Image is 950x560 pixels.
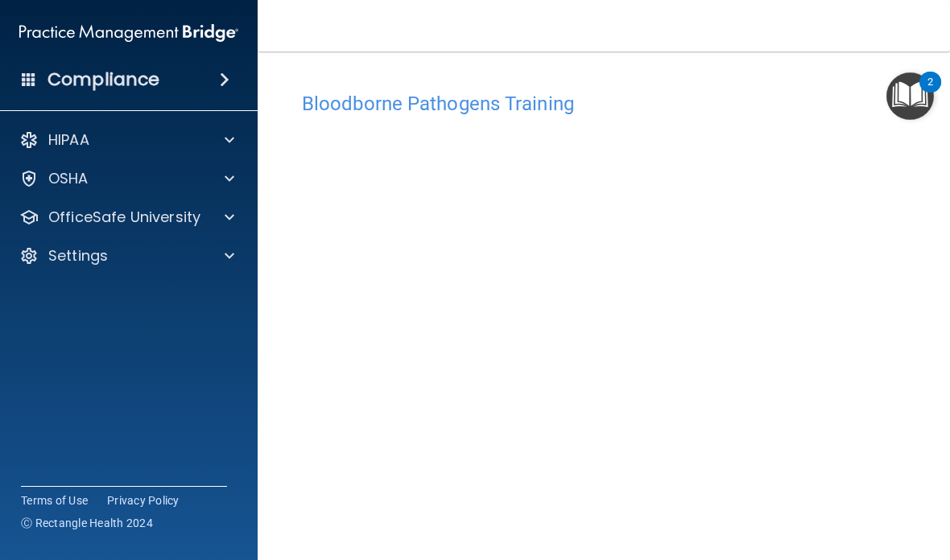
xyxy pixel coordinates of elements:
a: Settings [19,246,234,266]
p: OSHA [48,169,89,188]
a: Privacy Policy [107,492,180,509]
h4: Bloodborne Pathogens Training [302,93,906,114]
a: Terms of Use [21,492,88,509]
span: Ⓒ Rectangle Health 2024 [21,515,153,531]
div: 2 [927,82,933,103]
a: OSHA [19,169,234,188]
iframe: Drift Widget Chat Controller [869,449,931,510]
p: OfficeSafe University [48,208,200,227]
a: HIPAA [19,130,234,150]
p: Settings [48,246,108,266]
button: Open Resource Center, 2 new notifications [886,72,934,120]
a: OfficeSafe University [19,208,234,227]
p: HIPAA [48,130,89,150]
img: PMB logo [19,17,238,49]
h4: Compliance [47,68,159,91]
